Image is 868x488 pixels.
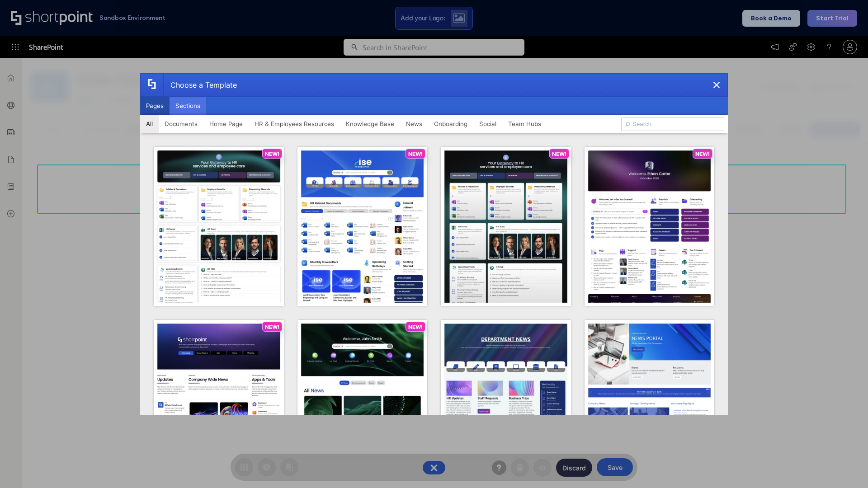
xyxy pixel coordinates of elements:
button: Team Hubs [502,115,547,133]
p: NEW! [552,150,566,157]
button: All [140,115,159,133]
button: Documents [159,115,203,133]
button: Home Page [203,115,249,133]
p: NEW! [265,150,279,157]
div: Choose a Template [163,74,237,96]
button: Onboarding [428,115,473,133]
p: NEW! [695,150,710,157]
button: HR & Employees Resources [249,115,340,133]
button: Knowledge Base [340,115,400,133]
button: Social [473,115,502,133]
iframe: Chat Widget [823,445,868,488]
p: NEW! [408,324,423,330]
input: Search [621,117,724,131]
p: NEW! [265,324,279,330]
p: NEW! [408,150,423,157]
button: Pages [140,97,170,115]
button: News [400,115,428,133]
div: template selector [140,73,728,415]
button: Sections [170,97,206,115]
